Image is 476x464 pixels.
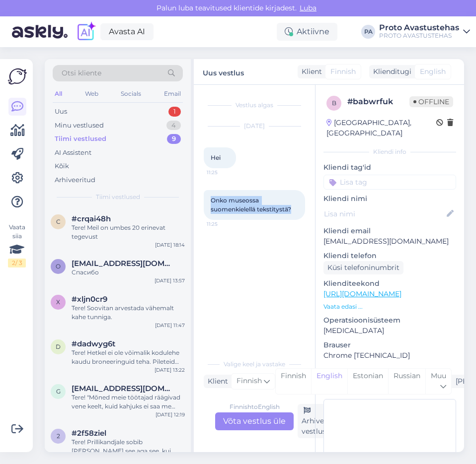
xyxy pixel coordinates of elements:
div: Vestlus algas [204,101,305,110]
div: 4 [166,121,181,131]
span: Tiimi vestlused [96,193,140,201]
div: [DATE] 12:19 [156,411,185,418]
input: Lisa tag [323,175,456,190]
div: Tere! "Mõned meie töötajad räägivad vene keelt, kuid kahjuks ei saa me alati garanteerida, et nad... [72,393,185,411]
div: # babwrfuk [347,96,409,108]
span: grudkin.deniss@icloud.com [72,384,175,393]
div: Socials [119,87,143,100]
p: Operatsioonisüsteem [323,315,456,326]
div: Võta vestlus üle [215,412,294,430]
a: Proto AvastustehasPROTO AVASTUSTEHAS [379,24,470,40]
span: g [56,388,61,395]
span: x [56,298,60,306]
span: c [56,218,61,225]
span: #crqai48h [72,214,111,223]
div: Finnish to English [230,402,280,411]
div: Klienditugi [369,66,411,77]
img: explore-ai [76,21,96,42]
p: Kliendi telefon [323,251,456,261]
div: Finnish [276,369,311,394]
div: AI Assistent [55,148,91,158]
span: Finnish [330,66,356,77]
span: Onko museossa suomenkielellä tekstitystä? [211,197,291,213]
div: [DATE] 13:22 [155,366,185,374]
div: Arhiveeritud [55,175,95,185]
span: oljka777@mail.ru [72,259,175,268]
span: #2f58ziel [72,429,106,438]
span: 11:25 [207,220,244,228]
p: Klienditeekond [323,278,456,289]
a: [URL][DOMAIN_NAME] [323,289,401,298]
div: [DATE] 11:47 [155,322,185,329]
a: Avasta AI [100,23,154,40]
div: All [53,87,64,100]
div: [DATE] 18:14 [155,241,185,249]
span: d [56,343,61,350]
p: [MEDICAL_DATA] [323,326,456,336]
input: Lisa nimi [324,208,445,219]
span: Offline [409,96,453,107]
div: Arhiveeri vestlus [298,404,337,438]
p: Kliendi nimi [323,194,456,204]
div: 2 / 3 [8,259,26,267]
div: Tere! Prillikandjale sobib [PERSON_NAME] see aga see, kui mugav teil on olla VR prillidega, sõltu... [72,438,185,456]
div: [DATE] [204,122,305,131]
div: [DATE] 13:57 [155,277,185,284]
p: Kliendi tag'id [323,162,456,173]
div: English [311,369,347,394]
span: 11:25 [207,169,244,176]
div: Tiimi vestlused [55,134,106,144]
span: Hei [211,154,221,161]
span: Luba [297,3,319,12]
span: o [56,263,61,270]
div: Klient [298,66,322,77]
span: #dadwyg6t [72,339,115,348]
div: Uus [55,107,67,117]
div: Klient [204,376,228,387]
div: Valige keel ja vastake [204,360,305,369]
div: Russian [388,369,425,394]
div: Minu vestlused [55,121,104,131]
span: English [420,66,446,77]
div: Tere! Hetkel ei ole võimalik kodulehe kaudu broneeringuid teha. Pileteid saab osta kohapealt kass... [72,348,185,366]
div: Vaata siia [8,223,26,267]
div: Email [162,87,183,100]
div: Kliendi info [323,147,456,156]
p: [EMAIL_ADDRESS][DOMAIN_NAME] [323,236,456,247]
div: Aktiivne [277,23,337,41]
div: Спасибо [72,268,185,277]
div: Tere! Soovitan arvestada vähemalt kahe tunniga. [72,304,185,322]
span: Muu [431,371,446,380]
div: Web [83,87,100,100]
div: Kõik [55,161,69,171]
label: Uus vestlus [203,65,244,78]
span: 2 [57,432,60,440]
div: Proto Avastustehas [379,24,459,32]
span: #xljn0cr9 [72,295,107,304]
span: Otsi kliente [62,68,101,78]
div: Estonian [347,369,388,394]
img: Askly Logo [8,67,27,86]
p: Chrome [TECHNICAL_ID] [323,350,456,361]
span: b [332,99,336,107]
div: 1 [168,107,181,117]
p: Kliendi email [323,226,456,236]
span: Finnish [237,376,262,387]
div: 9 [167,134,181,144]
p: Vaata edasi ... [323,302,456,311]
div: PROTO AVASTUSTEHAS [379,32,459,40]
div: [GEOGRAPHIC_DATA], [GEOGRAPHIC_DATA] [326,118,436,138]
div: PA [361,25,375,39]
div: Tere! Meil on umbes 20 erinevat tegevust [72,223,185,241]
div: Küsi telefoninumbrit [323,261,403,274]
p: Brauser [323,340,456,350]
